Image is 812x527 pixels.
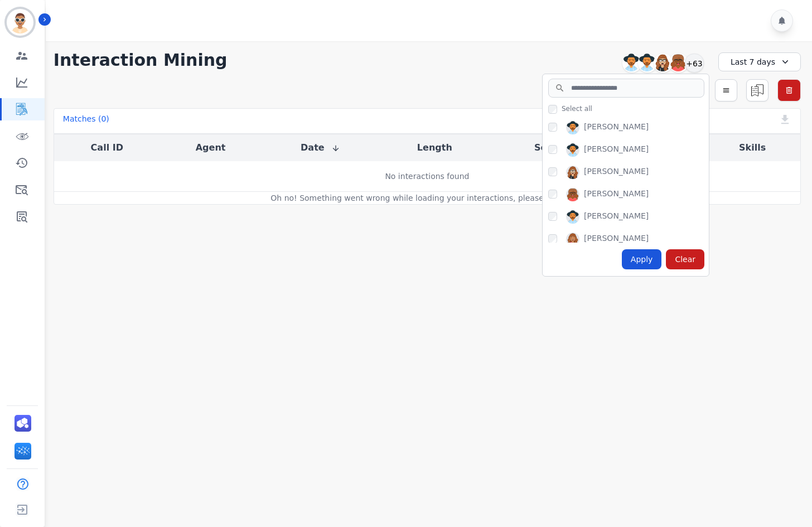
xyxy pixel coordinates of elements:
[417,141,452,154] button: Length
[584,188,649,201] div: [PERSON_NAME]
[54,50,228,70] h1: Interaction Mining
[7,9,33,36] img: Bordered avatar
[301,141,340,154] button: Date
[622,249,662,269] div: Apply
[584,121,649,134] div: [PERSON_NAME]
[196,141,226,154] button: Agent
[666,249,704,269] div: Clear
[718,52,801,71] div: Last 7 days
[584,143,649,157] div: [PERSON_NAME]
[562,104,592,113] span: Select all
[584,210,649,224] div: [PERSON_NAME]
[534,141,586,154] button: Sentiment
[55,192,800,204] div: Oh no! Something went wrong while loading your interactions, please try again.
[584,233,649,246] div: [PERSON_NAME]
[685,54,704,72] div: +63
[584,166,649,179] div: [PERSON_NAME]
[739,141,766,154] button: Skills
[91,141,123,154] button: Call ID
[63,113,109,129] div: Matches ( 0 )
[385,171,469,182] div: No interactions found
